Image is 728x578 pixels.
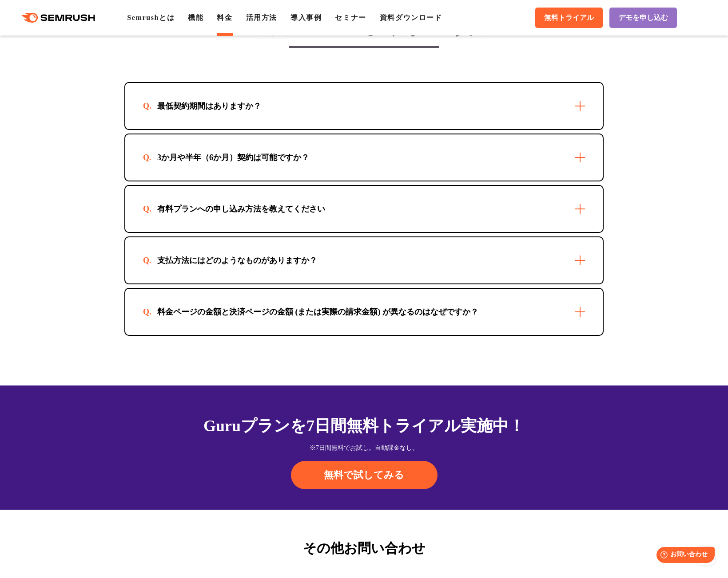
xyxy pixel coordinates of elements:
[335,14,366,21] a: セミナー
[124,414,604,438] div: Guruプランを7日間
[618,13,668,23] span: デモを申し込む
[124,444,604,452] div: ※7日間無料でお試し。自動課金なし。
[609,8,677,28] a: デモを申し込む
[217,14,232,21] a: 料金
[291,461,438,489] a: 無料で試してみる
[535,8,603,28] a: 無料トライアル
[346,417,525,435] span: 無料トライアル実施中！
[544,13,594,23] span: 無料トライアル
[649,543,718,568] iframe: Help widget launcher
[127,14,175,21] a: Semrushとは
[143,204,339,214] div: 有料プランへの申し込み方法を教えてください
[188,14,203,21] a: 機能
[143,101,275,111] div: 最低契約期間はありますか？
[246,14,277,21] a: 活用方法
[143,152,323,163] div: 3か月や半年（6か月）契約は可能ですか？
[143,307,493,317] div: 料金ページの金額と決済ページの金額 (または実際の請求金額) が異なるのはなぜですか？
[380,14,442,21] a: 資料ダウンロード
[324,468,404,482] span: 無料で試してみる
[124,538,604,558] div: その他お問い合わせ
[143,255,331,266] div: 支払方法にはどのようなものがありますか？
[290,14,322,21] a: 導入事例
